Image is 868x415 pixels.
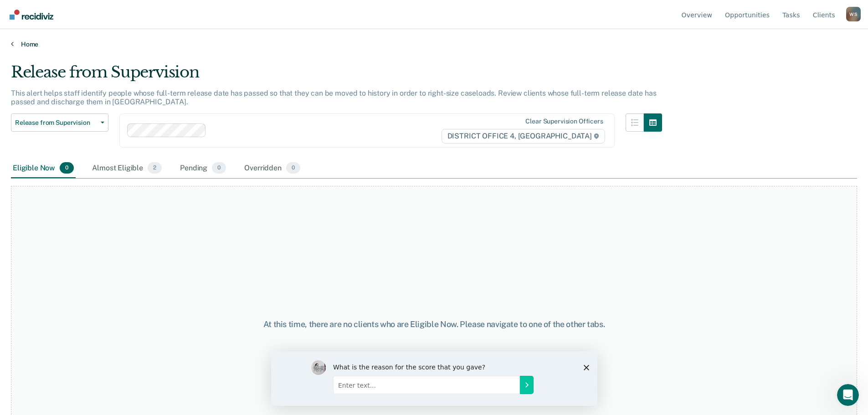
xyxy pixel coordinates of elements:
[11,40,857,48] a: Home
[178,159,228,179] div: Pending0
[846,7,861,21] div: W S
[271,351,597,406] iframe: Survey by Kim from Recidiviz
[212,162,226,174] span: 0
[11,159,76,179] div: Eligible Now0
[525,118,603,125] div: Clear supervision officers
[10,10,53,20] img: Recidiviz
[60,162,74,174] span: 0
[846,7,861,21] button: Profile dropdown button
[242,159,302,179] div: Overridden0
[11,89,656,106] p: This alert helps staff identify people whose full-term release date has passed so that they can b...
[286,162,300,174] span: 0
[90,159,164,179] div: Almost Eligible2
[442,129,605,143] span: DISTRICT OFFICE 4, [GEOGRAPHIC_DATA]
[11,113,108,132] button: Release from Supervision
[148,162,162,174] span: 2
[11,63,662,89] div: Release from Supervision
[223,319,646,329] div: At this time, there are no clients who are Eligible Now. Please navigate to one of the other tabs.
[15,119,97,127] span: Release from Supervision
[837,384,859,406] iframe: Intercom live chat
